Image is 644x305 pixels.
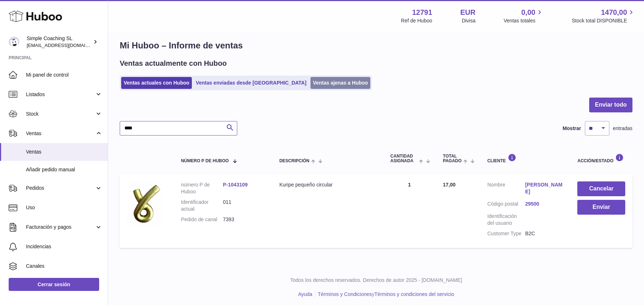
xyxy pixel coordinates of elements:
span: Pedidos [26,185,95,192]
p: Todos los derechos reservados. Derechos de autor 2025 - [DOMAIN_NAME] [114,277,638,284]
dt: Customer Type [487,230,525,237]
strong: EUR [460,8,476,17]
a: P-1043109 [223,182,248,188]
a: Ventas enviadas desde [GEOGRAPHIC_DATA] [193,77,309,89]
button: Enviar todo [589,98,632,112]
img: info@simplecoaching.es [9,36,19,47]
div: Simple Coaching SL [27,35,92,49]
a: Términos y Condiciones [318,291,372,297]
span: 1470,00 [601,8,627,17]
a: Ayuda [298,291,312,297]
h1: Mi Huboo – Informe de ventas [120,40,632,51]
img: 1746005007.png [127,181,163,225]
li: y [315,291,454,298]
div: Kuripe pequeño circular [279,181,376,188]
a: Ventas actuales con Huboo [121,77,192,89]
div: Ref de Huboo [401,17,432,24]
span: Facturación y pagos [26,224,95,231]
span: Mi panel de control [26,72,102,78]
span: entradas [613,125,632,132]
div: Acción/Estado [577,154,625,163]
a: [PERSON_NAME] [525,181,563,195]
span: Listados [26,91,95,98]
button: Cancelar [577,181,625,196]
span: Incidencias [26,243,102,250]
span: Descripción [279,159,309,163]
span: Total pagado [443,154,462,163]
span: Ventas [26,149,102,155]
td: 1 [383,174,436,248]
span: Ventas totales [504,17,544,24]
span: Añadir pedido manual [26,166,102,173]
span: 0,00 [521,8,535,17]
span: Stock [26,111,95,117]
span: Cantidad ASIGNADA [391,154,417,163]
span: Canales [26,263,102,270]
span: número P de Huboo [181,159,229,163]
a: 1470,00 Stock total DISPONIBLE [572,8,635,24]
span: Ventas [26,130,95,137]
label: Mostrar [563,125,581,132]
dt: Nombre [487,181,525,197]
dd: 7393 [223,216,265,223]
dt: número P de Huboo [181,181,223,195]
dt: Identificador actual [181,199,223,212]
a: 29500 [525,201,563,207]
a: Cerrar sesión [9,278,99,291]
a: Términos y condiciones del servicio [374,291,454,297]
dd: B2C [525,230,563,237]
div: Divisa [462,17,476,24]
button: Enviar [577,200,625,215]
dt: Pedido de canal [181,216,223,223]
span: Uso [26,204,102,211]
a: 0,00 Ventas totales [504,8,544,24]
h2: Ventas actualmente con Huboo [120,59,227,68]
dd: 011 [223,199,265,212]
dt: Identificación del usuario [487,213,525,227]
span: 17,00 [443,182,455,188]
div: Cliente [487,154,563,163]
strong: 12791 [412,8,432,17]
dt: Código postal [487,201,525,209]
a: Ventas ajenas a Huboo [310,77,371,89]
span: Stock total DISPONIBLE [572,17,635,24]
span: [EMAIL_ADDRESS][DOMAIN_NAME] [27,42,106,48]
